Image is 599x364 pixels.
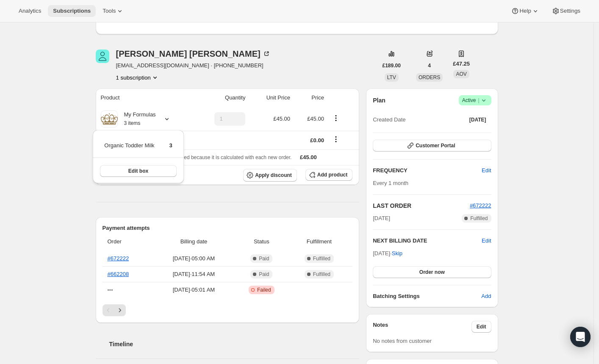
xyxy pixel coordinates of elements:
span: Analytics [19,8,41,14]
span: [DATE] · 11:54 AM [155,270,233,279]
span: Billing date [155,237,233,246]
span: [DATE] [373,214,390,223]
button: Analytics [14,5,46,17]
button: #672222 [470,201,491,210]
div: My Formulas [118,110,156,127]
h3: Notes [373,321,471,333]
span: £189.00 [383,62,401,69]
span: Fulfillment [291,237,347,246]
button: Settings [546,5,585,17]
span: AOV [456,71,466,77]
th: Unit Price [248,88,293,107]
td: Organic Toddler Milk [104,141,155,157]
h2: Plan [373,96,385,105]
span: Edit [482,166,491,175]
button: Next [114,304,126,316]
button: Subscriptions [48,5,96,17]
th: Product [96,88,193,107]
span: Add product [317,171,347,178]
span: ORDERS [419,74,440,80]
span: 4 [428,62,431,69]
span: [DATE] · 05:00 AM [155,254,233,263]
span: Every 1 month [373,180,408,186]
button: Customer Portal [373,140,491,152]
span: Fulfilled [470,215,488,222]
span: Active [462,96,488,105]
h2: LAST ORDER [373,201,470,210]
th: Price [293,88,327,107]
span: Rosie Wright [96,50,109,63]
span: Skip [392,249,402,258]
span: Status [237,237,286,246]
button: 4 [423,60,436,72]
button: Shipping actions [329,135,343,144]
button: Edit [477,164,496,177]
span: Fulfilled [313,271,330,278]
button: Add [476,290,496,303]
button: Edit box [100,165,177,177]
span: No notes from customer [373,338,432,344]
a: #672222 [108,255,129,262]
span: £45.00 [307,116,324,122]
div: Open Intercom Messenger [570,327,591,347]
span: Settings [560,8,580,14]
button: Edit [482,237,491,245]
span: [EMAIL_ADDRESS][DOMAIN_NAME] · [PHONE_NUMBER] [116,61,271,70]
button: Tools [97,5,129,17]
button: Add product [305,169,352,181]
button: Product actions [329,113,343,123]
span: Sales tax (if applicable) is not displayed because it is calculated with each new order. [101,154,292,160]
span: Add [481,292,491,301]
span: LTV [387,74,396,80]
span: Created Date [373,116,405,124]
span: Order now [419,269,445,276]
span: Apply discount [255,172,292,179]
span: Subscriptions [53,8,91,14]
span: £45.00 [300,154,317,160]
a: #662208 [108,271,129,277]
h2: NEXT BILLING DATE [373,237,482,245]
span: Help [519,8,531,14]
div: [PERSON_NAME] [PERSON_NAME] [116,50,271,58]
span: Customer Portal [416,142,455,149]
span: --- [108,287,113,293]
th: Order [103,232,153,251]
th: Quantity [192,88,248,107]
span: Edit box [128,168,148,174]
button: Skip [387,247,408,260]
button: Edit [471,321,491,333]
span: Paid [259,271,269,278]
button: Help [506,5,544,17]
h2: Timeline [109,340,360,348]
span: Paid [259,255,269,262]
span: [DATE] · [373,250,402,256]
span: £47.25 [453,60,470,68]
button: Product actions [116,73,159,82]
span: [DATE] · 05:01 AM [155,286,233,294]
button: Order now [373,266,491,278]
button: [DATE] [464,114,491,126]
span: Tools [103,8,116,14]
span: Fulfilled [313,255,330,262]
span: [DATE] [469,116,486,123]
nav: Pagination [103,304,353,316]
h2: FREQUENCY [373,166,482,175]
span: £0.00 [310,137,324,143]
span: 3 [169,142,172,149]
button: £189.00 [377,60,406,72]
small: 3 items [124,120,141,126]
span: | [478,97,479,104]
span: Failed [257,287,271,293]
button: Apply discount [243,169,297,182]
h6: Batching Settings [373,292,481,301]
span: £45.00 [273,116,290,122]
h2: Payment attempts [103,224,353,232]
a: #672222 [470,202,491,209]
span: Edit [477,323,486,330]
